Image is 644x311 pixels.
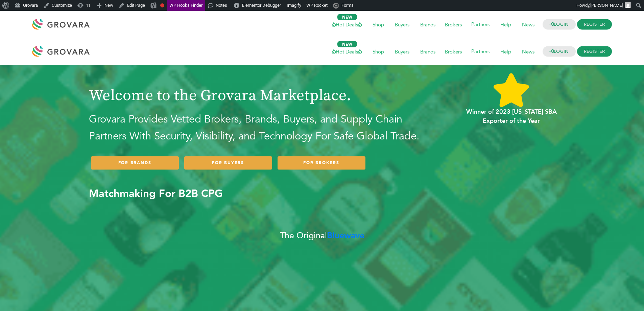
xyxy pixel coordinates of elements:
a: Brands [415,21,440,28]
span: REGISTER [577,19,612,30]
a: Brokers [440,21,467,28]
a: LOGIN [543,46,576,57]
span: News [517,45,539,58]
a: Buyers [390,48,414,55]
span: Shop [368,18,389,31]
h2: Grovara Provides Vetted Brokers, Brands, Buyers, and Supply Chain Partners With Security, Visibil... [89,111,431,145]
a: Brands [415,48,440,55]
span: News [517,18,539,31]
a: FOR BUYERS [184,156,272,170]
b: Matchmaking For B2B CPG [89,186,223,201]
a: FOR BRANDS [91,156,179,170]
span: Brokers [440,45,467,58]
a: Shop [368,48,389,55]
b: Bluewave [327,230,364,241]
a: Hot Deals [327,21,366,28]
b: Winner of 2023 [US_STATE] SBA Exporter of the Year [466,108,557,125]
span: Hot Deals [327,18,366,31]
span: Brands [415,18,440,31]
a: News [517,21,539,28]
a: FOR BROKERS [278,156,365,170]
span: Help [496,18,516,31]
div: Focus keyphrase not set [160,3,164,7]
h1: Welcome to the Grovara Marketplace. [89,68,431,105]
span: Hot Deals [327,45,366,58]
span: REGISTER [577,46,612,57]
a: Help [496,48,516,55]
span: Shop [368,45,389,58]
a: Hot Deals [327,48,366,55]
span: Help [496,45,516,58]
span: Buyers [390,45,414,58]
span: Partners [467,16,494,33]
span: Brokers [440,18,467,31]
a: News [517,48,539,55]
span: Buyers [390,18,414,31]
span: Partners [467,43,494,60]
div: The Original [268,218,376,254]
a: Shop [368,21,389,28]
span: Brands [415,45,440,58]
a: LOGIN [543,19,576,30]
a: Buyers [390,21,414,28]
span: [PERSON_NAME] [590,3,623,8]
a: Brokers [440,48,467,55]
a: Help [496,21,516,28]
